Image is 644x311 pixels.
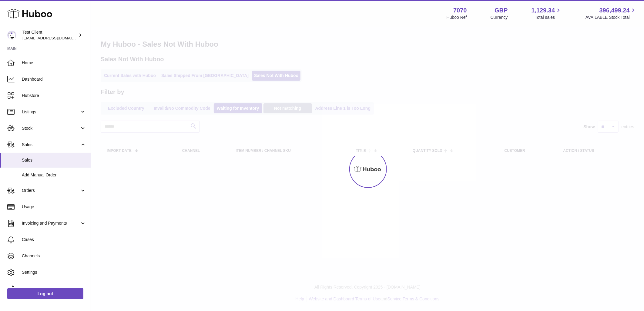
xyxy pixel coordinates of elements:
img: QATestClientTwo@hubboo.co.uk [7,31,16,40]
span: Settings [22,269,86,275]
span: Stock [22,125,80,131]
strong: GBP [495,6,508,15]
span: Add Manual Order [22,172,86,178]
span: Total sales [535,15,562,20]
span: Sales [22,142,80,148]
span: Channels [22,253,86,259]
span: Orders [22,188,80,193]
span: 396,499.24 [599,6,630,15]
strong: 7070 [453,6,467,15]
span: AVAILABLE Stock Total [585,15,637,20]
span: Dashboard [22,76,86,82]
div: Huboo Ref [447,15,467,20]
span: Usage [22,204,86,210]
span: Cases [22,237,86,242]
div: Currency [491,15,508,20]
span: Hubstore [22,93,86,99]
div: Test Client [22,29,77,41]
span: Invoicing and Payments [22,220,80,226]
a: 1,129.34 Total sales [532,6,562,20]
span: Listings [22,109,80,115]
span: [EMAIL_ADDRESS][DOMAIN_NAME] [22,35,89,40]
span: Returns [22,286,86,292]
a: Log out [7,288,83,299]
a: 396,499.24 AVAILABLE Stock Total [585,6,637,20]
span: Home [22,60,86,66]
span: 1,129.34 [532,6,555,15]
span: Sales [22,157,86,163]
